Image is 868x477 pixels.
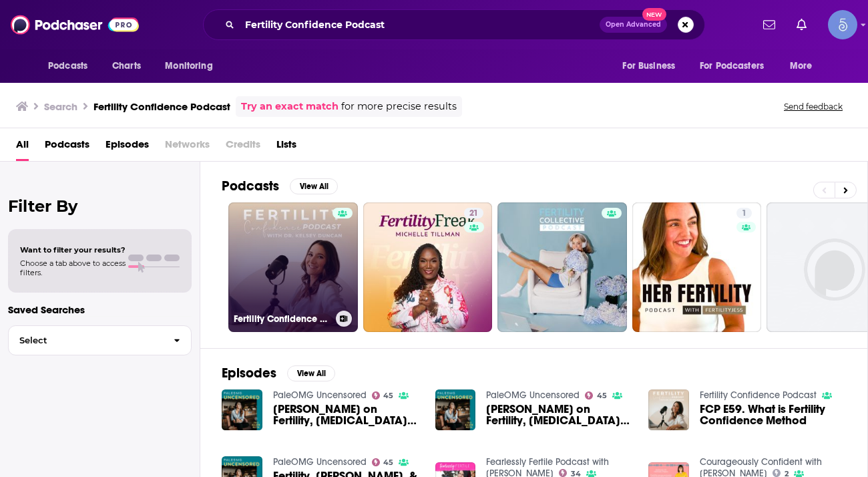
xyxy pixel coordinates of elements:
[372,458,394,466] a: 45
[8,325,192,355] button: Select
[486,404,632,426] span: [PERSON_NAME] on Fertility, [MEDICAL_DATA], & Confidence – PaleOMG Uncensored Podcast: Episode 252
[9,336,163,345] span: Select
[372,391,394,400] a: 45
[39,53,105,79] button: open menu
[226,134,260,161] span: Credits
[8,196,192,216] h2: Filter By
[222,178,279,194] h2: Podcasts
[559,469,581,477] a: 34
[11,12,139,37] img: Podchaser - Follow, Share and Rate Podcasts
[790,57,813,75] span: More
[234,313,331,325] h3: Fertility Confidence Podcast
[105,134,149,161] a: Episodes
[20,245,126,255] span: Want to filter your results?
[156,53,230,79] button: open menu
[341,99,457,114] span: for more precise results
[165,57,212,75] span: Monitoring
[585,391,607,400] a: 45
[273,404,419,426] a: Ariel Doctoroff on Fertility, NICU, & Confidence – PaleOMG Uncensored Podcast: Episode 252
[222,389,262,430] img: Ariel Doctoroff on Fertility, NICU, & Confidence – PaleOMG Uncensored Podcast: Episode 252
[276,134,296,161] a: Lists
[571,471,581,477] span: 34
[828,10,857,39] img: User Profile
[464,208,483,218] a: 21
[597,393,607,399] span: 45
[642,8,666,21] span: New
[273,456,367,468] a: PaleOMG Uncensored
[287,365,335,381] button: View All
[48,57,87,75] span: Podcasts
[785,471,789,477] span: 2
[44,100,77,113] h3: Search
[622,57,675,75] span: For Business
[700,57,764,75] span: For Podcasters
[93,100,230,113] h3: Fertility Confidence Podcast
[273,404,419,426] span: [PERSON_NAME] on Fertility, [MEDICAL_DATA], & Confidence – PaleOMG Uncensored Podcast: Episode 252
[103,53,149,79] a: Charts
[486,389,580,401] a: PaleOMG Uncensored
[486,404,632,426] a: Ariel Doctoroff on Fertility, NICU, & Confidence – PaleOMG Uncensored Podcast: Episode 252
[203,9,705,40] div: Search podcasts, credits, & more...
[700,404,846,426] a: FCP E59. What is Fertility Confidence Method
[632,202,762,332] a: 1
[828,10,857,39] span: Logged in as Spiral5-G1
[241,99,339,114] a: Try an exact match
[383,460,393,466] span: 45
[222,178,338,194] a: PodcastsView All
[112,57,141,75] span: Charts
[383,393,393,399] span: 45
[45,134,89,161] a: Podcasts
[8,303,192,316] p: Saved Searches
[165,134,210,161] span: Networks
[20,259,126,277] span: Choose a tab above to access filters.
[773,469,789,477] a: 2
[758,13,781,36] a: Show notifications dropdown
[791,13,812,36] a: Show notifications dropdown
[435,389,476,430] img: Ariel Doctoroff on Fertility, NICU, & Confidence – PaleOMG Uncensored Podcast: Episode 252
[780,101,847,112] button: Send feedback
[613,53,692,79] button: open menu
[600,17,667,33] button: Open AdvancedNew
[363,202,493,332] a: 21
[16,134,29,161] a: All
[222,365,335,381] a: EpisodesView All
[742,207,746,220] span: 1
[222,365,276,381] h2: Episodes
[648,389,689,430] img: FCP E59. What is Fertility Confidence Method
[240,14,600,35] input: Search podcasts, credits, & more...
[736,208,752,218] a: 1
[606,21,661,28] span: Open Advanced
[828,10,857,39] button: Show profile menu
[290,178,338,194] button: View All
[781,53,829,79] button: open menu
[691,53,783,79] button: open menu
[273,389,367,401] a: PaleOMG Uncensored
[700,389,817,401] a: Fertility Confidence Podcast
[469,207,478,220] span: 21
[228,202,358,332] a: Fertility Confidence Podcast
